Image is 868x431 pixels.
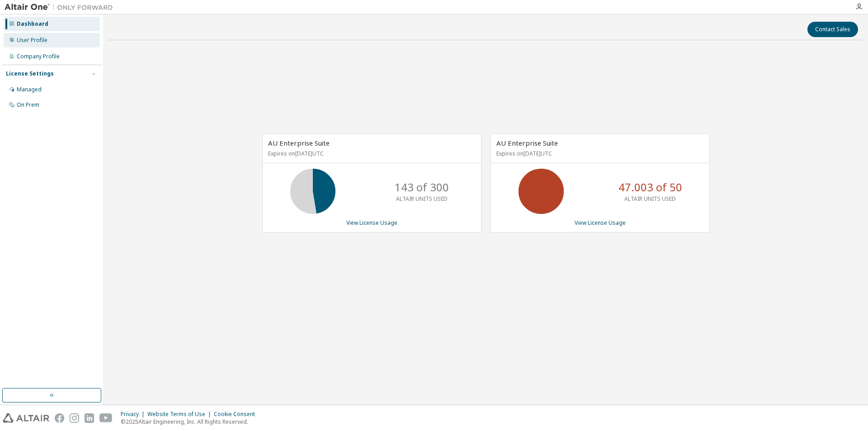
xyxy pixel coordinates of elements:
p: ALTAIR UNITS USED [396,195,448,203]
p: Expires on [DATE] UTC [268,150,473,157]
button: Contact Sales [807,22,858,37]
img: facebook.svg [55,413,64,423]
a: View License Usage [575,219,626,227]
div: Website Terms of Use [147,411,214,418]
div: User Profile [17,37,47,44]
span: AU Enterprise Suite [496,138,558,147]
img: altair_logo.svg [3,413,49,423]
p: ALTAIR UNITS USED [624,195,676,203]
div: Company Profile [17,53,60,60]
img: linkedin.svg [85,413,94,423]
div: License Settings [6,70,54,77]
div: On Prem [17,101,39,109]
img: Altair One [5,3,118,12]
a: View License Usage [346,219,397,227]
p: Expires on [DATE] UTC [496,150,702,157]
span: AU Enterprise Suite [268,138,330,147]
div: Cookie Consent [214,411,260,418]
div: Managed [17,86,42,93]
p: © 2025 Altair Engineering, Inc. All Rights Reserved. [121,418,260,426]
div: Dashboard [17,20,48,28]
img: youtube.svg [99,413,113,423]
p: 143 of 300 [395,180,449,195]
div: Privacy [121,411,147,418]
img: instagram.svg [70,413,79,423]
p: 47.003 of 50 [618,180,682,195]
